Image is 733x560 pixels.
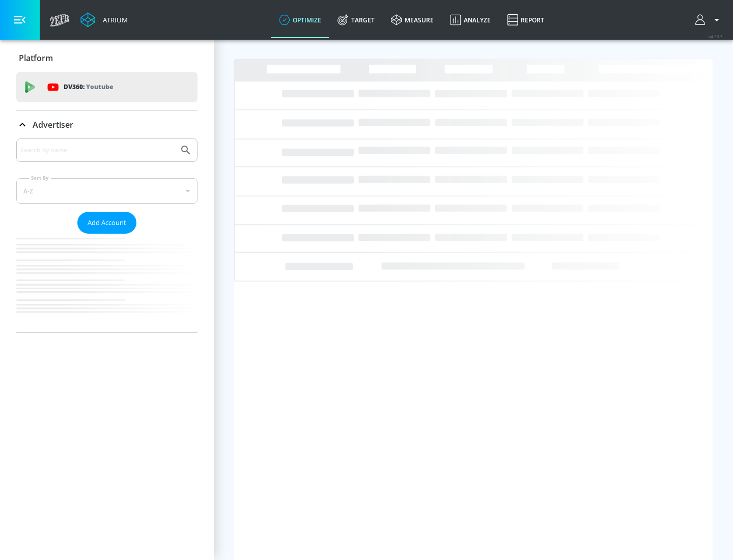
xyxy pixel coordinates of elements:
[33,119,73,130] p: Advertiser
[709,34,723,39] span: v 4.33.5
[16,72,198,102] div: DV360: Youtube
[19,52,53,64] p: Platform
[29,175,51,181] label: Sort By
[77,212,136,234] button: Add Account
[329,2,383,38] a: Target
[20,144,175,157] input: Search by name
[16,178,198,204] div: A-Z
[16,44,198,72] div: Platform
[88,217,126,229] span: Add Account
[16,138,198,332] div: Advertiser
[442,2,499,38] a: Analyze
[80,12,128,27] a: Atrium
[86,81,113,92] p: Youtube
[64,81,113,93] p: DV360:
[383,2,442,38] a: measure
[16,110,198,139] div: Advertiser
[99,15,128,24] div: Atrium
[499,2,552,38] a: Report
[271,2,329,38] a: optimize
[16,234,198,332] nav: list of Advertiser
